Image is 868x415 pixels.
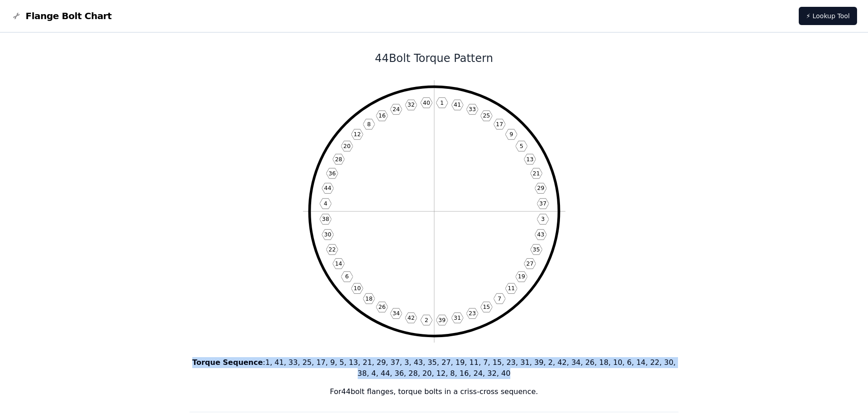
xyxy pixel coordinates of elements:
[324,184,331,191] text: 44
[539,200,546,207] text: 37
[335,156,342,163] text: 28
[509,131,513,138] text: 9
[440,99,444,106] text: 1
[537,231,544,238] text: 43
[519,143,523,149] text: 5
[537,184,544,191] text: 29
[365,295,372,302] text: 18
[453,101,461,108] text: 41
[541,215,544,222] text: 3
[11,10,112,22] a: Flange Bolt Chart LogoFlange Bolt Chart
[533,246,540,253] text: 35
[11,10,22,21] img: Flange Bolt Chart Logo
[324,231,331,238] text: 30
[526,260,533,267] text: 27
[190,357,679,379] p: : 1, 41, 33, 25, 17, 9, 5, 13, 21, 29, 37, 3, 43, 35, 27, 19, 11, 7, 15, 23, 31, 39, 2, 42, 34, 2...
[367,121,370,128] text: 8
[328,170,335,177] text: 36
[424,317,428,323] text: 2
[353,131,360,138] text: 12
[533,170,540,177] text: 21
[328,246,335,253] text: 22
[343,143,350,149] text: 20
[378,112,385,119] text: 16
[353,285,360,292] text: 10
[407,101,415,108] text: 32
[378,303,385,310] text: 26
[26,10,112,22] span: Flange Bolt Chart
[392,310,400,317] text: 34
[335,260,342,267] text: 14
[496,121,503,128] text: 17
[322,215,329,222] text: 38
[392,106,400,113] text: 24
[508,285,515,292] text: 11
[518,273,525,280] text: 19
[192,358,263,367] b: Torque Sequence
[190,51,679,66] h1: 44 Bolt Torque Pattern
[407,314,415,321] text: 42
[526,156,533,163] text: 13
[324,200,327,207] text: 4
[799,7,857,25] a: ⚡ Lookup Tool
[453,314,461,321] text: 31
[468,310,476,317] text: 23
[438,317,446,323] text: 39
[190,386,679,397] p: For 44 bolt flanges, torque bolts in a criss-cross sequence.
[498,295,501,302] text: 7
[483,112,490,119] text: 25
[345,273,349,280] text: 6
[422,99,430,106] text: 40
[468,106,476,113] text: 33
[483,303,490,310] text: 15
